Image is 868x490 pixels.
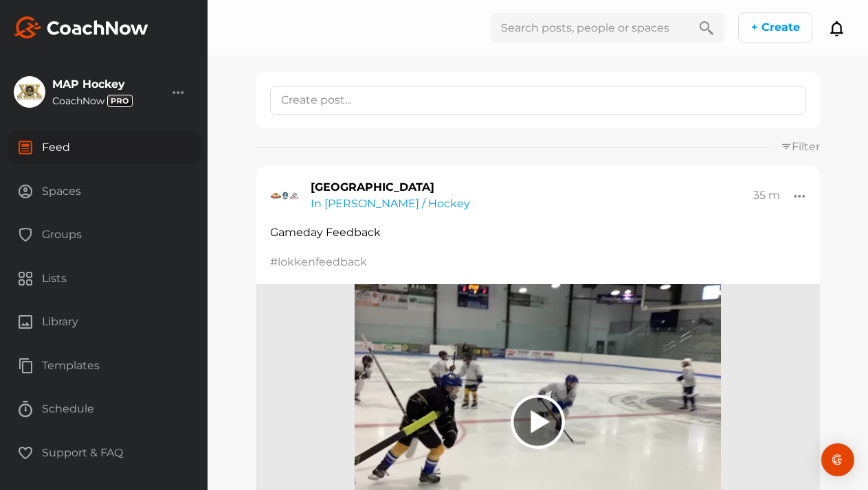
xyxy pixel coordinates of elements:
div: Library [8,305,201,339]
a: Groups [7,218,201,261]
img: svg+xml;base64,PHN2ZyB3aWR0aD0iMzciIGhlaWdodD0iMTgiIHZpZXdCb3g9IjAgMCAzNyAxOCIgZmlsbD0ibm9uZSIgeG... [107,95,133,107]
a: Support & FAQ [7,436,201,480]
div: Schedule [8,392,201,426]
div: [GEOGRAPHIC_DATA] [311,179,470,196]
div: 35 m [753,189,780,202]
a: Feed [7,130,201,174]
div: MAP Hockey [52,79,133,90]
a: Filter [781,140,820,153]
div: Gameday Feedback [270,225,806,240]
a: Templates [7,349,201,393]
div: Support & FAQ [8,436,201,470]
div: Templates [8,349,201,383]
img: square_f7a1bf985e30e440094564aedccc2fd3.jpg [270,180,300,211]
a: Spaces [7,174,201,218]
div: Lists [8,261,201,296]
img: square_767b274cfd30761d7a7d28a6d246d013.jpg [14,77,45,107]
div: Spaces [8,174,201,209]
img: svg+xml;base64,PHN2ZyB3aWR0aD0iMTk2IiBoZWlnaHQ9IjMyIiB2aWV3Qm94PSIwIDAgMTk2IDMyIiBmaWxsPSJub25lIi... [14,16,148,38]
a: Library [7,305,201,349]
div: Feed [8,130,201,165]
div: Groups [8,218,201,252]
div: Open Intercom Messenger [821,443,854,476]
a: In [PERSON_NAME] / Hockey [311,196,470,212]
button: + Create [738,12,812,43]
a: Schedule [7,392,201,436]
div: CoachNow [52,95,133,107]
input: Search posts, people or spaces [491,13,689,43]
div: #lokkenfeedback [270,254,367,270]
a: Lists [7,261,201,305]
